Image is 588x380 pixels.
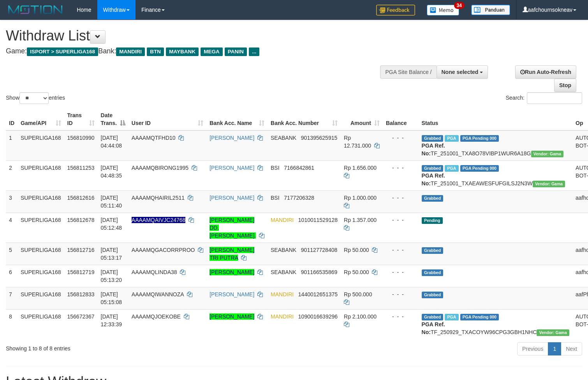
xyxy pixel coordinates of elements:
span: BSI [271,165,280,171]
span: Vendor URL: https://trx31.1velocity.biz [533,181,565,187]
th: Trans ID: activate to sort column ascending [64,108,98,130]
td: SUPERLIGA168 [18,190,64,213]
td: 2 [6,160,18,190]
span: Vendor URL: https://trx31.1velocity.biz [537,329,569,336]
td: TF_251001_TXA8O78VIBP1WUR6A18G [419,130,572,161]
th: Bank Acc. Number: activate to sort column ascending [268,108,341,130]
span: Grabbed [422,165,444,172]
span: MEGA [201,47,223,56]
td: 8 [6,309,18,339]
span: Copy 7177206328 to clipboard [284,195,314,201]
label: Show entries [6,92,65,104]
span: Copy 1010011529128 to clipboard [298,217,338,223]
span: 34 [454,2,465,9]
th: Date Trans.: activate to sort column descending [98,108,129,130]
span: ... [249,47,259,56]
span: Marked by aafandaneth [445,135,458,142]
img: Button%20Memo.svg [427,5,459,16]
input: Search: [527,92,582,104]
div: - - - [386,194,415,202]
span: 156811253 [67,165,95,171]
a: Previous [517,342,548,355]
img: MOTION_logo.png [6,4,65,16]
span: PGA Pending [460,135,499,142]
a: [PERSON_NAME] [209,135,254,141]
span: Copy 901395625915 to clipboard [301,135,337,141]
h4: Game: Bank: [6,47,384,55]
span: Rp 50.000 [344,247,369,253]
span: Grabbed [422,292,444,298]
th: Bank Acc. Name: activate to sort column ascending [206,108,268,130]
span: Rp 500.000 [344,291,372,297]
a: Stop [554,79,576,92]
span: [DATE] 05:15:08 [101,291,122,305]
span: None selected [442,69,479,75]
td: SUPERLIGA168 [18,287,64,309]
span: Marked by aafsengchandara [445,314,458,320]
span: AAAAMQBIRONG1995 [132,165,188,171]
th: Game/API: activate to sort column ascending [18,108,64,130]
span: ISPORT > SUPERLIGA168 [27,47,98,56]
span: SEABANK [271,247,296,253]
span: Rp 50.000 [344,269,369,275]
div: - - - [386,164,415,172]
span: [DATE] 12:33:39 [101,313,122,327]
td: SUPERLIGA168 [18,160,64,190]
span: Rp 2.100.000 [344,313,377,320]
span: [DATE] 05:13:20 [101,269,122,283]
td: 1 [6,130,18,161]
a: [PERSON_NAME] [209,291,254,297]
a: [PERSON_NAME] [209,269,254,275]
span: Copy 1440012651375 to clipboard [298,291,338,297]
span: PGA Pending [460,314,499,320]
td: TF_250929_TXACOYW96CPG3GBH1NHC [419,309,572,339]
th: User ID: activate to sort column ascending [129,108,206,130]
span: MANDIRI [271,217,294,223]
td: 4 [6,213,18,243]
span: SEABANK [271,135,296,141]
span: BSI [271,195,280,201]
span: Copy 1090016639296 to clipboard [298,313,338,320]
a: [PERSON_NAME] DD. [PERSON_NAME]. [209,217,256,239]
div: - - - [386,268,415,276]
span: 156810990 [67,135,95,141]
td: 3 [6,190,18,213]
span: [DATE] 04:48:35 [101,165,122,179]
span: AAAAMQJOEKOBE [132,313,181,320]
a: Next [561,342,582,355]
div: - - - [386,313,415,320]
th: Amount: activate to sort column ascending [341,108,383,130]
span: Vendor URL: https://trx31.1velocity.biz [531,151,564,157]
label: Search: [506,92,582,104]
span: SEABANK [271,269,296,275]
div: - - - [386,246,415,254]
span: Grabbed [422,135,444,142]
span: MAYBANK [166,47,199,56]
a: 1 [548,342,561,355]
span: 156812833 [67,291,95,297]
span: Grabbed [422,314,444,320]
span: Pending [422,217,443,224]
span: 156812616 [67,195,95,201]
span: Rp 12.731.000 [344,135,371,149]
td: SUPERLIGA168 [18,243,64,265]
span: Nama rekening ada tanda titik/strip, harap diedit [132,217,186,223]
span: PGA Pending [460,165,499,172]
div: - - - [386,290,415,298]
td: 5 [6,243,18,265]
a: Run Auto-Refresh [515,65,576,79]
span: 156672367 [67,313,95,320]
span: Rp 1.000.000 [344,195,377,201]
div: PGA Site Balance / [380,65,436,79]
a: [PERSON_NAME] [209,313,254,320]
span: Marked by aafchoeunmanni [445,165,458,172]
div: - - - [386,134,415,142]
span: [DATE] 04:44:08 [101,135,122,149]
span: AAAAMQGACORRPROO [132,247,195,253]
span: MANDIRI [271,291,294,297]
span: Copy 901166535869 to clipboard [301,269,337,275]
span: [DATE] 05:13:17 [101,247,122,261]
td: 7 [6,287,18,309]
span: [DATE] 05:12:48 [101,217,122,231]
span: Rp 1.357.000 [344,217,377,223]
